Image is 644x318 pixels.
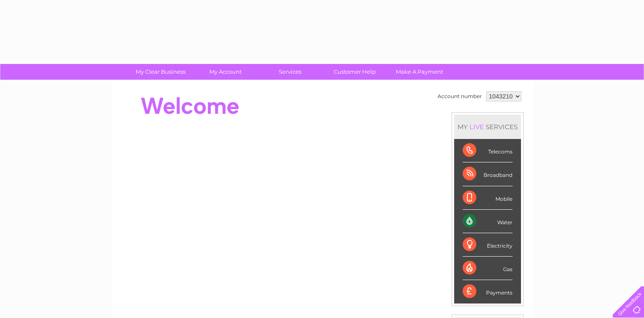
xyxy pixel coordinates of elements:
div: MY SERVICES [454,115,521,139]
a: My Account [190,64,260,80]
td: Account number [435,89,484,104]
div: Electricity [463,233,512,257]
div: Telecoms [463,139,512,162]
div: Mobile [463,186,512,210]
div: Water [463,210,512,233]
a: Services [255,64,325,80]
a: Make A Payment [384,64,455,80]
div: Payments [463,280,512,303]
a: My Clear Business [126,64,196,80]
div: LIVE [468,123,486,131]
a: Customer Help [320,64,390,80]
div: Broadband [463,162,512,186]
div: Gas [463,257,512,280]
